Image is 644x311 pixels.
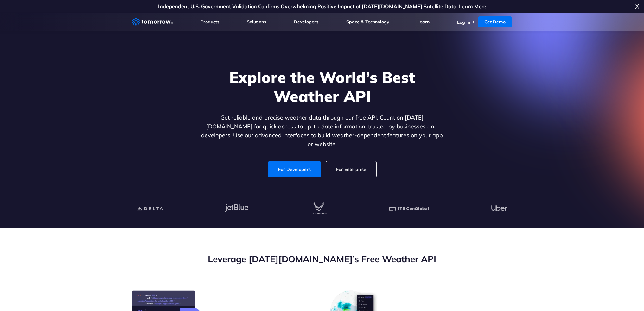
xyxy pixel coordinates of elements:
a: For Enterprise [326,161,376,177]
a: For Developers [268,161,321,177]
a: Home link [132,17,173,27]
a: Log In [457,19,470,25]
h2: Leverage [DATE][DOMAIN_NAME]’s Free Weather API [132,253,512,265]
a: Learn [417,19,430,25]
a: Products [201,19,219,25]
a: Get Demo [478,16,512,27]
a: Developers [294,19,318,25]
a: Space & Technology [346,19,389,25]
a: Independent U.S. Government Validation Confirms Overwhelming Positive Impact of [DATE][DOMAIN_NAM... [158,3,486,9]
a: Solutions [247,19,266,25]
h1: Explore the World’s Best Weather API [200,68,444,106]
p: Get reliable and precise weather data through our free API. Count on [DATE][DOMAIN_NAME] for quic... [200,113,444,149]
